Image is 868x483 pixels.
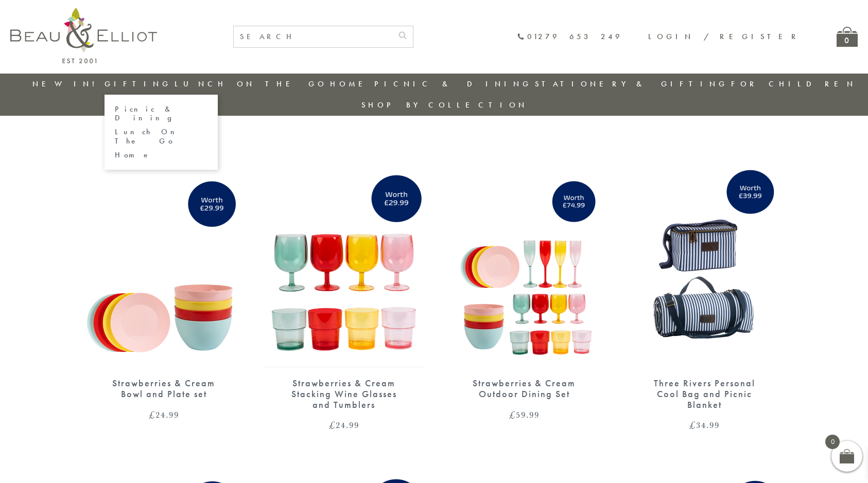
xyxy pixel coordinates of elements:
a: For Children [731,79,856,89]
a: Picnic & Dining [115,105,207,123]
img: Strawberries & Cream Outdoor Dining Set [444,162,604,368]
a: Strawberries & Cream Bowl and Plate set Strawberries & Cream Bowl and Plate set £24.99 [84,162,244,419]
a: Shop by collection [361,100,528,110]
a: Three Rivers Personal Cool Bag and Picnic Blanket Three Rivers Personal Cool Bag and Picnic Blank... [624,162,784,430]
div: Strawberries & Cream Stacking Wine Glasses and Tumblers [282,378,406,410]
a: Home [115,151,207,159]
bdi: 24.99 [329,419,359,431]
a: Lunch On The Go [115,128,207,146]
a: Strawberries & Cream Outdoor Dining Set Strawberries & Cream Outdoor Dining Set £59.99 [444,162,604,419]
a: Login / Register [648,31,801,42]
img: Three Rivers Personal Cool Bag and Picnic Blanket [624,162,784,368]
bdi: 34.99 [689,419,720,431]
a: Gifting [105,79,171,89]
a: Strawberries & Cream Stacking Wine Glasses and Tumblers Strawberries & Cream Stacking Wine Glasse... [264,162,424,430]
a: Home [330,79,371,89]
bdi: 24.99 [149,408,179,421]
div: Three Rivers Personal Cool Bag and Picnic Blanket [643,378,766,410]
span: £ [509,408,516,421]
img: logo [10,8,157,63]
span: £ [149,408,155,421]
a: 01279 653 249 [517,32,622,41]
div: Strawberries & Cream Bowl and Plate set [102,378,225,399]
bdi: 59.99 [509,408,540,421]
div: Strawberries & Cream Outdoor Dining Set [462,378,586,399]
a: New in! [32,79,101,89]
a: Stationery & Gifting [535,79,728,89]
a: Picnic & Dining [374,79,532,89]
img: Strawberries & Cream Stacking Wine Glasses and Tumblers [264,162,424,368]
a: Lunch On The Go [175,79,327,89]
a: 0 [837,27,858,47]
img: Strawberries & Cream Bowl and Plate set [84,162,244,368]
input: SEARCH [234,26,392,47]
span: £ [689,419,696,431]
span: £ [329,419,336,431]
span: 0 [825,435,840,449]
